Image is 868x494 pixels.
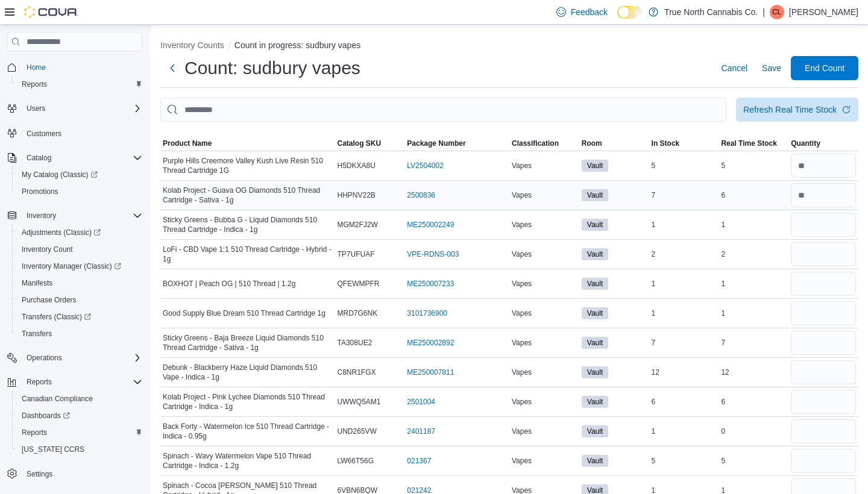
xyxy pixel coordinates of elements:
[407,397,435,407] a: 2501004
[512,338,532,348] span: Vapes
[582,307,608,319] span: Vault
[22,101,50,116] button: Users
[338,456,374,466] span: LW66T56G
[512,308,532,318] span: Vapes
[338,161,376,170] span: H5DKXA8U
[22,60,142,75] span: Home
[407,190,435,200] a: 2500836
[512,139,559,148] span: Classification
[17,408,75,423] a: Dashboards
[587,278,603,289] span: Vault
[512,279,532,289] span: Vapes
[407,456,431,466] a: 021367
[582,189,608,201] span: Vault
[163,156,333,175] span: Purple Hills Creemore Valley Kush Live Resin 510 Thread Cartridge 1G
[17,242,142,257] span: Inventory Count
[649,424,719,439] div: 1
[649,306,719,320] div: 1
[512,220,532,230] span: Vapes
[649,136,719,151] button: In Stock
[757,56,786,80] button: Save
[587,337,603,348] span: Vault
[407,308,447,318] a: 3101736900
[22,80,47,89] span: Reports
[22,329,52,339] span: Transfers
[17,77,142,92] span: Reports
[736,98,858,122] button: Refresh Real Time Stock
[17,293,142,307] span: Purchase Orders
[772,5,781,19] span: CL
[512,161,532,170] span: Vapes
[12,76,147,93] button: Reports
[27,353,62,363] span: Operations
[17,293,81,307] a: Purchase Orders
[22,295,77,305] span: Purchase Orders
[22,375,57,389] button: Reports
[719,247,788,261] div: 2
[2,349,147,366] button: Operations
[407,249,459,259] a: VPE-RDNS-003
[587,396,603,407] span: Vault
[649,217,719,232] div: 1
[649,277,719,291] div: 1
[407,279,454,289] a: ME250007233
[17,276,57,290] a: Manifests
[17,242,78,257] a: Inventory Count
[582,278,608,290] span: Vault
[22,151,142,165] span: Catalog
[649,158,719,173] div: 5
[587,249,603,260] span: Vault
[407,139,465,148] span: Package Number
[338,220,378,230] span: MGM2FJ2W
[17,276,142,290] span: Manifests
[27,377,52,387] span: Reports
[719,424,788,439] div: 0
[338,279,380,289] span: QFEWMPFR
[163,186,333,205] span: Kolab Project - Guava OG Diamonds 510 Thread Cartridge - Sativa - 1g
[719,136,788,151] button: Real Time Stock
[649,454,719,468] div: 5
[184,56,360,80] h1: Count: sudbury vapes
[587,426,603,437] span: Vault
[2,149,147,166] button: Catalog
[12,390,147,407] button: Canadian Compliance
[22,245,73,254] span: Inventory Count
[762,62,781,74] span: Save
[582,219,608,231] span: Vault
[17,310,142,324] span: Transfers (Classic)
[338,367,376,377] span: C8NR1FGX
[512,249,532,259] span: Vapes
[12,292,147,308] button: Purchase Orders
[789,5,858,19] p: [PERSON_NAME]
[664,5,758,19] p: True North Cannabis Co.
[17,225,142,240] span: Adjustments (Classic)
[512,367,532,377] span: Vapes
[404,136,509,151] button: Package Number
[582,139,602,148] span: Room
[649,188,719,202] div: 7
[338,397,381,407] span: UWWQ5AM1
[719,158,788,173] div: 5
[17,327,142,341] span: Transfers
[17,167,102,182] a: My Catalog (Classic)
[12,441,147,458] button: [US_STATE] CCRS
[719,306,788,320] div: 1
[582,425,608,437] span: Vault
[721,62,747,74] span: Cancel
[22,101,142,116] span: Users
[512,190,532,200] span: Vapes
[719,188,788,202] div: 6
[22,278,52,288] span: Manifests
[17,442,89,457] a: [US_STATE] CCRS
[587,308,603,319] span: Vault
[652,139,680,148] span: In Stock
[17,425,142,440] span: Reports
[22,127,66,141] a: Customers
[22,394,93,404] span: Canadian Compliance
[582,160,608,172] span: Vault
[587,455,603,466] span: Vault
[17,167,142,182] span: My Catalog (Classic)
[649,336,719,350] div: 7
[512,456,532,466] span: Vapes
[509,136,579,151] button: Classification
